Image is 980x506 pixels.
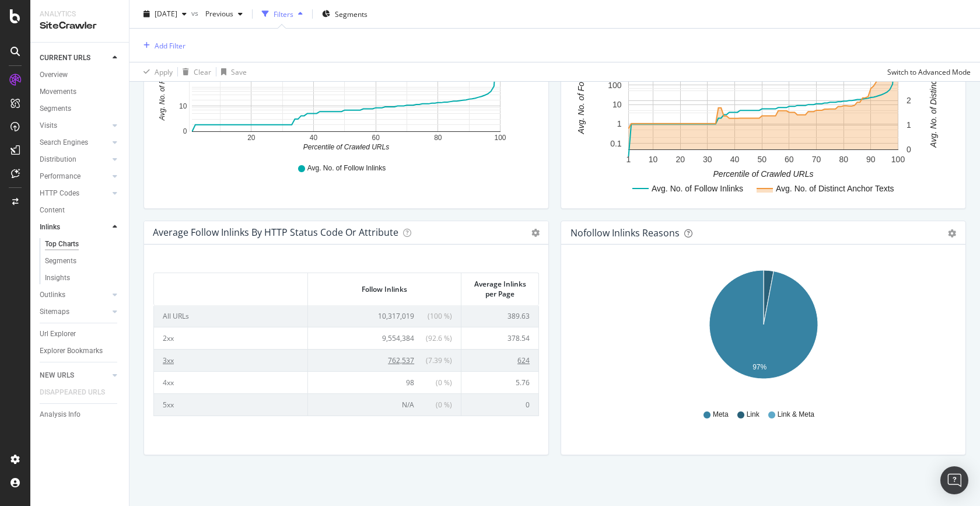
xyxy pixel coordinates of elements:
[891,155,905,164] text: 100
[40,369,74,382] div: NEW URLS
[40,221,109,233] a: Inlinks
[461,371,538,393] td: 5.76
[257,5,307,23] button: Filters
[45,255,76,267] div: Segments
[178,62,211,81] button: Clear
[154,349,308,371] td: 3xx
[40,345,103,357] div: Explorer Bookmarks
[40,328,121,340] a: Url Explorer
[155,9,177,19] span: 2025 Oct. 9th
[778,410,814,420] span: Link & Meta
[201,5,247,23] button: Previous
[154,416,308,438] td: noindex
[201,9,233,19] span: Previous
[40,19,120,33] div: SiteCrawler
[153,17,539,152] div: A chart.
[40,137,88,149] div: Search Engines
[372,134,380,142] text: 60
[317,5,372,23] button: Segments
[907,120,911,130] text: 1
[776,184,894,193] text: Avg. No. of Distinct Anchor Texts
[40,306,69,318] div: Sitemaps
[40,120,109,132] a: Visits
[40,409,121,421] a: Analysis Info
[40,221,60,233] div: Inlinks
[40,153,76,166] div: Distribution
[40,52,90,64] div: CURRENT URLS
[179,102,187,110] text: 10
[308,273,462,305] th: Follow Inlinks
[40,86,121,98] a: Movements
[307,163,386,173] span: Avg. No. of Follow Inlinks
[940,466,968,494] div: Open Intercom Messenger
[139,39,185,53] button: Add Filter
[40,345,121,357] a: Explorer Bookmarks
[883,62,971,81] button: Switch to Advanced Mode
[45,272,121,284] a: Insights
[747,410,759,420] span: Link
[402,400,414,410] span: N/A
[612,100,622,109] text: 10
[139,62,173,81] button: Apply
[531,229,540,237] i: Options
[231,67,247,76] div: Save
[40,204,121,217] a: Content
[40,386,117,399] a: DISAPPEARED URLS
[155,40,185,50] div: Add Filter
[274,9,293,19] div: Filters
[45,255,121,267] a: Segments
[434,134,442,142] text: 80
[948,229,956,238] div: gear
[576,43,586,135] text: Avg. No. of Follow Inlinks
[40,328,76,340] div: Url Explorer
[570,17,956,199] svg: A chart.
[730,155,740,164] text: 40
[40,86,76,98] div: Movements
[40,170,109,183] a: Performance
[417,400,452,410] span: ( 0 % )
[335,9,367,19] span: Segments
[703,155,712,164] text: 30
[752,363,766,371] text: 97%
[40,69,68,81] div: Overview
[40,386,105,399] div: DISAPPEARED URLS
[461,393,538,416] td: 0
[154,305,308,327] td: All URLs
[194,67,211,76] div: Clear
[40,306,109,318] a: Sitemaps
[887,67,971,76] div: Switch to Advanced Mode
[40,9,120,19] div: Analytics
[839,155,848,164] text: 80
[617,120,622,129] text: 1
[907,145,911,155] text: 0
[40,170,80,183] div: Performance
[461,305,538,327] td: 389.63
[713,410,729,420] span: Meta
[570,263,956,399] div: A chart.
[675,155,685,164] text: 20
[417,378,452,388] span: ( 0 % )
[40,69,121,81] a: Overview
[40,103,71,115] div: Segments
[649,155,658,164] text: 10
[40,120,57,132] div: Visits
[40,187,109,200] a: HTTP Codes
[812,155,821,164] text: 70
[406,378,414,388] span: 98
[154,327,308,349] td: 2xx
[183,127,187,135] text: 0
[417,333,452,343] span: ( 92.6 % )
[303,143,389,151] text: Percentile of Crawled URLs
[494,134,506,142] text: 100
[608,81,622,90] text: 100
[626,155,631,164] text: 1
[216,62,247,81] button: Save
[247,134,256,142] text: 20
[652,184,743,193] text: Avg. No. of Follow Inlinks
[382,333,414,343] span: 9,554,384
[40,187,79,200] div: HTTP Codes
[461,349,538,371] td: 624
[40,103,121,115] a: Segments
[155,67,173,76] div: Apply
